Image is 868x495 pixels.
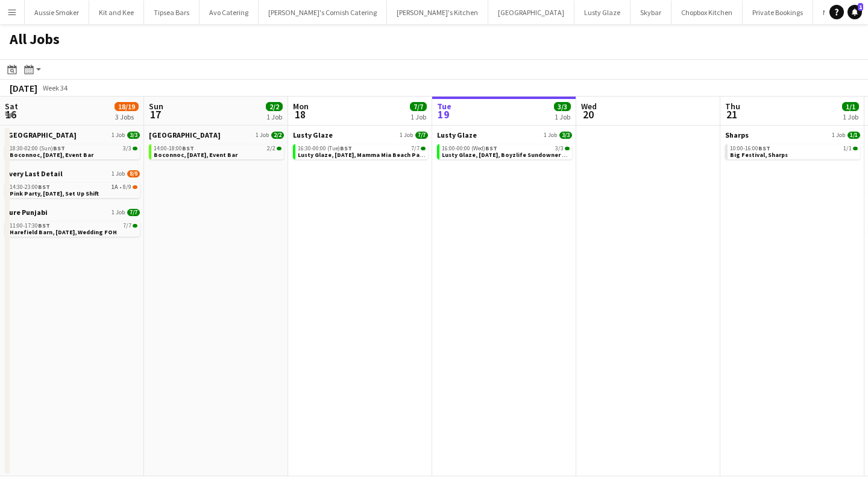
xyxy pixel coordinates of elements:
[437,101,451,112] span: Tue
[415,132,428,139] span: 7/7
[437,130,572,162] div: Lusty Glaze1 Job3/316:00-00:00 (Wed)BST3/3Lusty Glaze, [DATE], Boyzlife Sundowner Gig
[10,184,50,190] span: 14:30-23:00
[127,132,140,139] span: 3/3
[554,102,571,111] span: 3/3
[743,1,813,24] button: Private Bookings
[843,112,858,121] div: 1 Job
[848,5,862,19] a: 1
[267,145,275,152] span: 2/2
[154,144,281,158] a: 14:00-18:00BST2/2Boconnoc, [DATE], Event Bar
[544,132,557,139] span: 1 Job
[5,130,77,139] span: Boconnoc House
[149,130,284,139] a: [GEOGRAPHIC_DATA]1 Job2/2
[725,130,860,139] a: Sharps1 Job1/1
[842,102,859,111] span: 1/1
[266,112,282,121] div: 1 Job
[133,147,137,150] span: 3/3
[411,145,420,152] span: 7/7
[832,132,845,139] span: 1 Job
[10,82,37,94] div: [DATE]
[38,183,50,191] span: BST
[5,169,140,178] a: Every Last Detail1 Job8/9
[5,130,140,169] div: [GEOGRAPHIC_DATA]1 Job3/318:30-02:00 (Sun)BST3/3Boconnoc, [DATE], Event Bar
[112,132,125,139] span: 1 Job
[133,185,137,189] span: 8/9
[256,132,269,139] span: 1 Job
[10,222,137,235] a: 11:00-17:30BST7/7Harefield Barn, [DATE], Wedding FOH
[400,132,413,139] span: 1 Job
[555,145,564,152] span: 3/3
[5,169,140,208] div: Every Last Detail1 Job8/914:30-23:00BST1A•8/9Pink Party, [DATE], Set Up Shift
[38,222,50,229] span: BST
[293,130,333,139] span: Lusty Glaze
[144,1,200,24] button: Tipsea Bars
[671,1,743,24] button: Chopbox Kitchen
[725,101,740,112] span: Thu
[725,130,749,139] span: Sharps
[723,107,740,121] span: 21
[421,147,426,150] span: 7/7
[112,209,125,216] span: 1 Job
[730,145,770,152] span: 10:00-16:00
[259,1,387,24] button: [PERSON_NAME]'s Cornish Catering
[574,1,631,24] button: Lusty Glaze
[298,145,352,152] span: 16:30-00:00 (Tue)
[10,184,137,190] div: •
[442,151,572,159] span: Lusty Glaze, 19th August, Boyzlife Sundowner Gig
[200,1,259,24] button: Avo Catering
[10,144,137,158] a: 18:30-02:00 (Sun)BST3/3Boconnoc, [DATE], Event Bar
[298,144,426,158] a: 16:30-00:00 (Tue)BST7/7Lusty Glaze, [DATE], Mamma Mia Beach Party
[266,102,283,111] span: 2/2
[730,144,858,158] a: 10:00-16:00BST1/1Big Festival, Sharps
[555,112,570,121] div: 1 Job
[565,147,570,150] span: 3/3
[149,130,284,162] div: [GEOGRAPHIC_DATA]1 Job2/214:00-18:00BST2/2Boconnoc, [DATE], Event Bar
[725,130,860,162] div: Sharps1 Job1/110:00-16:00BST1/1Big Festival, Sharps
[485,144,497,152] span: BST
[112,184,118,190] span: 1A
[488,1,574,24] button: [GEOGRAPHIC_DATA]
[5,101,18,112] span: Sat
[115,112,138,121] div: 3 Jobs
[25,1,89,24] button: Aussie Smoker
[581,101,597,112] span: Wed
[437,130,572,139] a: Lusty Glaze1 Job3/3
[123,145,131,152] span: 3/3
[89,1,144,24] button: Kit and Kee
[271,132,284,139] span: 2/2
[298,151,428,159] span: Lusty Glaze, 18th August, Mamma Mia Beach Party
[5,208,140,239] div: Pure Punjabi1 Job7/711:00-17:30BST7/7Harefield Barn, [DATE], Wedding FOH
[853,147,858,150] span: 1/1
[5,169,63,178] span: Every Last Detail
[133,224,137,228] span: 7/7
[730,151,788,159] span: Big Festival, Sharps
[149,101,163,112] span: Sun
[5,208,140,217] a: Pure Punjabi1 Job7/7
[410,112,426,121] div: 1 Job
[10,223,50,229] span: 11:00-17:30
[293,130,428,162] div: Lusty Glaze1 Job7/716:30-00:00 (Tue)BST7/7Lusty Glaze, [DATE], Mamma Mia Beach Party
[293,101,309,112] span: Mon
[5,130,140,139] a: [GEOGRAPHIC_DATA]1 Job3/3
[182,144,194,152] span: BST
[123,184,131,190] span: 8/9
[758,144,770,152] span: BST
[631,1,671,24] button: Skybar
[127,170,140,177] span: 8/9
[435,107,451,121] span: 19
[387,1,488,24] button: [PERSON_NAME]'s Kitchen
[579,107,597,121] span: 20
[858,3,863,11] span: 1
[10,190,99,197] span: Pink Party, 16th August, Set Up Shift
[10,145,65,152] span: 18:30-02:00 (Sun)
[442,145,497,152] span: 16:00-00:00 (Wed)
[3,107,18,121] span: 16
[123,223,131,229] span: 7/7
[410,102,427,111] span: 7/7
[154,151,237,159] span: Boconnoc, 16th August, Event Bar
[115,102,139,111] span: 18/19
[53,144,65,152] span: BST
[437,130,477,139] span: Lusty Glaze
[149,130,221,139] span: Boconnoc House
[127,209,140,216] span: 7/7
